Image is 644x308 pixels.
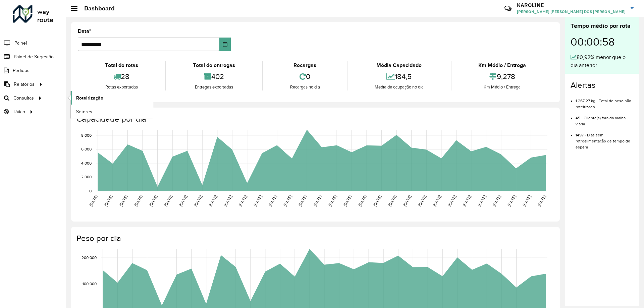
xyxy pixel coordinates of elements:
[265,84,345,90] div: Recargas no dia
[167,61,260,69] div: Total de entregas
[219,38,231,51] button: Choose Date
[133,194,143,207] text: [DATE]
[462,194,472,207] text: [DATE]
[447,194,457,207] text: [DATE]
[82,255,97,260] text: 200,000
[349,69,449,84] div: 184,5
[453,69,551,84] div: 9,278
[13,108,25,115] span: Tático
[417,194,427,207] text: [DATE]
[76,108,92,115] span: Setores
[349,61,449,69] div: Média Capacidade
[81,175,92,179] text: 2,000
[453,61,551,69] div: Km Médio / Entrega
[89,189,92,193] text: 0
[77,5,115,12] h2: Dashboard
[517,9,626,15] span: [PERSON_NAME] [PERSON_NAME] DOS [PERSON_NAME]
[14,53,54,60] span: Painel de Sugestão
[349,84,449,90] div: Média de ocupação no dia
[81,133,92,137] text: 8,000
[76,114,553,124] h4: Capacidade por dia
[71,91,153,105] a: Roteirização
[163,194,173,207] text: [DATE]
[507,194,517,207] text: [DATE]
[571,80,634,90] h4: Alertas
[537,194,546,207] text: [DATE]
[522,194,531,207] text: [DATE]
[78,27,91,35] label: Data
[81,161,92,165] text: 4,000
[79,69,163,84] div: 28
[328,194,337,207] text: [DATE]
[83,282,97,286] text: 100,000
[238,194,248,207] text: [DATE]
[167,69,260,84] div: 402
[501,1,515,16] a: Contato Rápido
[492,194,501,207] text: [DATE]
[14,81,35,88] span: Relatórios
[313,194,322,207] text: [DATE]
[79,84,163,90] div: Rotas exportadas
[571,53,634,69] div: 80,92% menor que o dia anterior
[576,93,634,110] li: 1.267,27 kg - Total de peso não roteirizado
[432,194,442,207] text: [DATE]
[71,105,153,118] a: Setores
[103,194,113,207] text: [DATE]
[76,234,553,243] h4: Peso por dia
[193,194,203,207] text: [DATE]
[208,194,218,207] text: [DATE]
[14,40,27,47] span: Painel
[265,61,345,69] div: Recargas
[148,194,158,207] text: [DATE]
[178,194,188,207] text: [DATE]
[298,194,307,207] text: [DATE]
[265,69,345,84] div: 0
[517,2,626,8] h3: KAROLINE
[283,194,292,207] text: [DATE]
[223,194,233,207] text: [DATE]
[576,110,634,127] li: 45 - Cliente(s) fora da malha viária
[576,127,634,150] li: 1497 - Dias sem retroalimentação de tempo de espera
[76,95,103,102] span: Roteirização
[167,84,260,90] div: Entregas exportadas
[118,194,128,207] text: [DATE]
[81,147,92,151] text: 6,000
[358,194,367,207] text: [DATE]
[402,194,412,207] text: [DATE]
[453,84,551,90] div: Km Médio / Entrega
[571,21,634,30] div: Tempo médio por rota
[89,194,98,207] text: [DATE]
[387,194,397,207] text: [DATE]
[342,194,352,207] text: [DATE]
[79,61,163,69] div: Total de rotas
[268,194,277,207] text: [DATE]
[253,194,263,207] text: [DATE]
[571,30,634,53] div: 00:00:58
[372,194,382,207] text: [DATE]
[13,95,34,102] span: Consultas
[13,67,30,74] span: Pedidos
[477,194,487,207] text: [DATE]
